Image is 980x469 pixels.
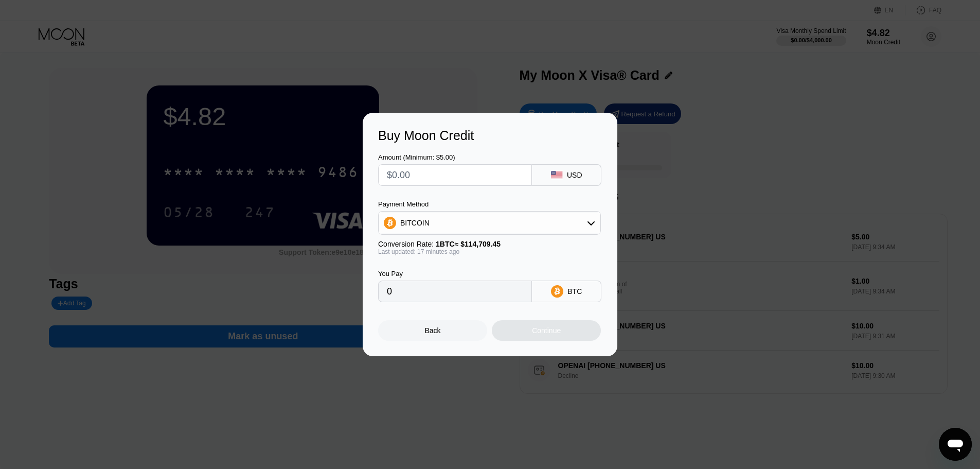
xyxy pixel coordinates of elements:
div: Amount (Minimum: $5.00) [378,153,532,161]
div: USD [567,171,582,179]
div: Payment Method [378,200,601,208]
div: BITCOIN [400,219,430,227]
div: BTC [567,287,582,296]
iframe: Кнопка запуска окна обмена сообщениями [939,428,972,461]
div: You Pay [378,270,532,277]
div: BITCOIN [379,213,600,233]
span: 1 BTC ≈ $114,709.45 [436,240,501,248]
div: Conversion Rate: [378,240,601,248]
div: Back [378,320,487,341]
div: Last updated: 17 minutes ago [378,248,601,255]
div: Back [425,326,441,335]
div: Buy Moon Credit [378,128,602,143]
input: $0.00 [387,165,523,185]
